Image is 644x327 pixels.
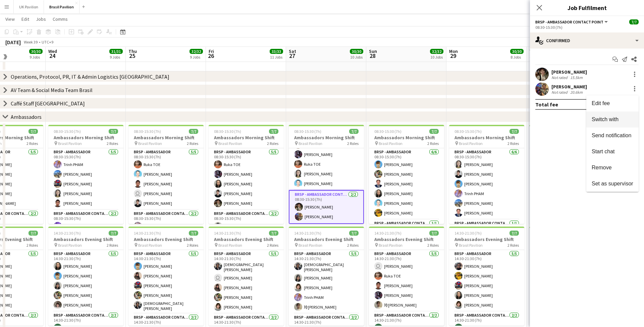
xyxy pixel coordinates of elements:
[592,133,631,138] span: Send notification
[586,144,639,160] button: Start chat
[592,165,612,170] span: Remove
[592,100,610,106] span: Edit fee
[592,181,633,186] span: Set as supervisor
[586,128,639,144] button: Send notification
[592,149,614,154] span: Start chat
[586,176,639,192] button: Set as supervisor
[586,160,639,176] button: Remove
[592,116,619,122] span: Switch with
[586,111,639,128] button: Switch with
[586,95,639,111] button: Edit fee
